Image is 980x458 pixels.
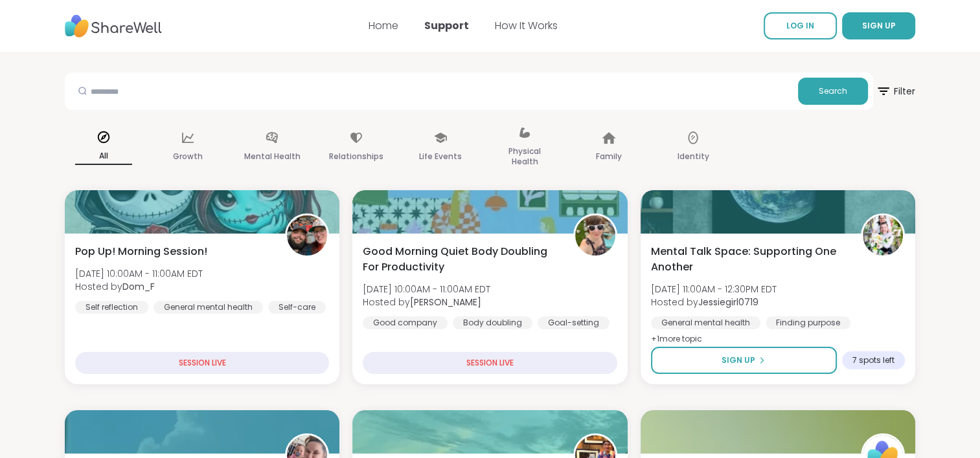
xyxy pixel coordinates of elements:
[363,296,490,309] span: Hosted by
[651,316,760,329] div: General mental health
[651,347,837,374] button: Sign Up
[651,283,777,296] span: [DATE] 11:00AM - 12:30PM EDT
[173,149,203,164] p: Growth
[410,296,481,309] b: [PERSON_NAME]
[75,301,148,314] div: Self reflection
[369,18,398,33] a: Home
[786,20,814,31] span: LOG IN
[496,144,553,169] p: Physical Health
[75,148,132,165] p: All
[764,12,837,39] a: LOG IN
[154,301,263,314] div: General mental health
[798,78,868,105] button: Search
[75,244,207,259] span: Pop Up! Morning Session!
[244,149,301,164] p: Mental Health
[287,215,327,256] img: Dom_F
[329,149,383,164] p: Relationships
[363,283,490,296] span: [DATE] 10:00AM - 11:00AM EDT
[538,316,610,329] div: Goal-setting
[75,280,203,293] span: Hosted by
[678,149,709,164] p: Identity
[424,18,469,33] a: Support
[596,149,622,164] p: Family
[268,301,326,314] div: Self-care
[876,72,915,110] button: Filter
[651,296,777,309] span: Hosted by
[363,244,558,275] span: Good Morning Quiet Body Doubling For Productivity
[842,12,915,39] button: SIGN UP
[363,316,448,329] div: Good company
[698,296,758,309] b: Jessiegirl0719
[363,352,617,374] div: SESSION LIVE
[722,354,755,366] span: Sign Up
[495,18,558,33] a: How It Works
[122,280,155,293] b: Dom_F
[75,352,329,374] div: SESSION LIVE
[819,85,847,97] span: Search
[766,316,850,329] div: Finding purpose
[575,215,615,256] img: Adrienne_QueenOfTheDawn
[65,8,162,44] img: ShareWell Nav Logo
[876,76,915,107] span: Filter
[75,267,203,280] span: [DATE] 10:00AM - 11:00AM EDT
[862,20,896,31] span: SIGN UP
[852,355,895,365] span: 7 spots left
[453,316,532,329] div: Body doubling
[651,244,847,275] span: Mental Talk Space: Supporting One Another
[863,215,903,256] img: Jessiegirl0719
[419,149,462,164] p: Life Events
